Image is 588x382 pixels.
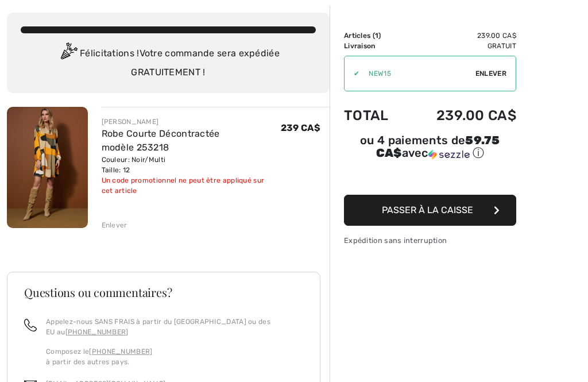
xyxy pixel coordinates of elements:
td: 239.00 CA$ [405,96,516,135]
div: Expédition sans interruption [344,235,516,246]
td: Livraison [344,41,405,51]
img: Congratulation2.svg [57,43,80,65]
div: Couleur: Noir/Multi Taille: 12 [102,155,281,175]
div: ou 4 paiements de avec [344,135,516,161]
div: [PERSON_NAME] [102,117,281,127]
button: Passer à la caisse [344,195,516,226]
a: [PHONE_NUMBER] [89,348,152,356]
span: 59.75 CA$ [376,133,500,160]
h3: Questions ou commentaires? [24,287,303,298]
input: Code promo [359,56,475,91]
a: Robe Courte Décontractée modèle 253218 [102,128,220,153]
img: Sezzle [428,149,470,160]
img: Robe Courte Décontractée modèle 253218 [7,107,88,228]
p: Composez le à partir des autres pays. [46,346,303,367]
p: Appelez-nous SANS FRAIS à partir du [GEOGRAPHIC_DATA] ou des EU au [46,317,303,337]
span: Enlever [475,68,506,79]
iframe: PayPal-paypal [344,165,516,191]
span: 1 [375,32,378,40]
div: Un code promotionnel ne peut être appliqué sur cet article [102,175,281,196]
td: Articles ( ) [344,30,405,41]
div: Enlever [102,220,127,230]
span: Passer à la caisse [382,204,473,215]
div: Félicitations ! Votre commande sera expédiée GRATUITEMENT ! [21,43,316,79]
div: ou 4 paiements de59.75 CA$avecSezzle Cliquez pour en savoir plus sur Sezzle [344,135,516,165]
td: Total [344,96,405,135]
td: 239.00 CA$ [405,30,516,41]
a: [PHONE_NUMBER] [65,328,129,336]
span: 239 CA$ [281,122,320,133]
img: call [24,319,37,331]
div: ✔ [345,68,359,79]
td: Gratuit [405,41,516,51]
